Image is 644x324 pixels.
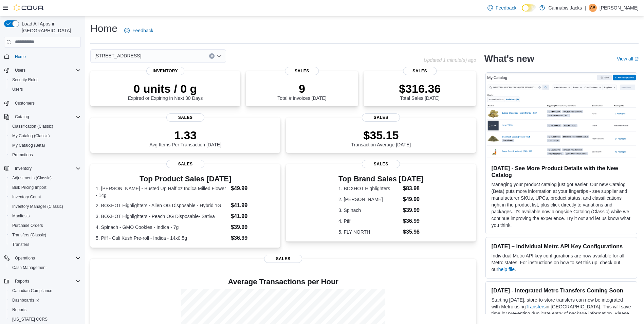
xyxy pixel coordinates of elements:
[526,304,546,309] a: Transfers
[491,243,631,250] h3: [DATE] – Individual Metrc API Key Configurations
[12,265,47,270] span: Cash Management
[12,288,52,293] span: Canadian Compliance
[7,173,84,183] button: Adjustments (Classic)
[7,240,84,249] button: Transfers
[96,224,228,231] dt: 4. Spinach - GMO Cookies - Indica - 7g
[10,151,36,159] a: Promotions
[96,202,228,209] dt: 2. BOXHOT Highlighters - Alien OG Disposable - Hybrid 1G
[10,264,81,272] span: Cash Management
[1,52,84,61] button: Home
[10,212,32,220] a: Manifests
[498,267,515,272] a: help file
[7,183,84,192] button: Bulk Pricing Import
[231,223,275,231] dd: $39.99
[12,204,63,209] span: Inventory Manager (Classic)
[10,264,49,272] a: Cash Management
[285,67,319,75] span: Sales
[15,255,35,261] span: Operations
[403,195,424,203] dd: $49.99
[231,212,275,220] dd: $41.99
[362,160,400,168] span: Sales
[10,76,41,84] a: Security Roles
[277,82,326,101] div: Total # Invoices [DATE]
[1,112,84,122] button: Catalog
[10,315,50,323] a: [US_STATE] CCRS
[496,4,516,11] span: Feedback
[1,98,84,108] button: Customers
[96,213,228,220] dt: 3. BOXHOT Highlighters - Peach OG Disposable- Sativa
[12,223,43,228] span: Purchase Orders
[7,192,84,202] button: Inventory Count
[7,122,84,131] button: Classification (Classic)
[12,213,30,219] span: Manifests
[10,122,56,130] a: Classification (Classic)
[403,228,424,236] dd: $35.98
[231,184,275,193] dd: $49.99
[548,4,582,12] p: Cannabis Jacks
[12,194,41,200] span: Inventory Count
[10,231,81,239] span: Transfers (Classic)
[122,24,156,37] a: Feedback
[10,174,81,182] span: Adjustments (Classic)
[7,75,84,85] button: Security Roles
[1,253,84,263] button: Operations
[12,113,81,121] span: Catalog
[12,99,37,107] a: Customers
[7,150,84,160] button: Promotions
[94,52,141,60] span: [STREET_ADDRESS]
[12,175,52,181] span: Adjustments (Classic)
[15,278,29,284] span: Reports
[166,113,204,122] span: Sales
[10,231,49,239] a: Transfers (Classic)
[424,57,476,63] p: Updated 1 minute(s) ago
[12,53,29,61] a: Home
[491,287,631,294] h3: [DATE] - Integrated Metrc Transfers Coming Soon
[485,1,519,15] a: Feedback
[12,254,38,262] button: Operations
[132,27,153,34] span: Feedback
[10,296,81,304] span: Dashboards
[166,160,204,168] span: Sales
[7,131,84,141] button: My Catalog (Classic)
[10,174,54,182] a: Adjustments (Classic)
[217,53,222,59] button: Open list of options
[15,68,25,73] span: Users
[7,305,84,314] button: Reports
[10,315,81,323] span: Washington CCRS
[149,128,221,147] div: Avg Items Per Transaction [DATE]
[10,221,81,230] span: Purchase Orders
[10,85,25,93] a: Users
[10,85,81,93] span: Users
[231,234,275,242] dd: $36.99
[634,57,639,61] svg: External link
[10,240,32,249] a: Transfers
[403,217,424,225] dd: $36.99
[12,133,50,139] span: My Catalog (Classic)
[7,286,84,295] button: Canadian Compliance
[351,128,411,147] div: Transaction Average [DATE]
[128,82,203,95] p: 0 units / 0 g
[12,113,32,121] button: Catalog
[10,141,48,149] a: My Catalog (Beta)
[590,4,595,12] span: AB
[10,287,55,295] a: Canadian Compliance
[10,221,46,230] a: Purchase Orders
[12,185,47,190] span: Bulk Pricing Import
[12,307,26,312] span: Reports
[10,202,66,211] a: Inventory Manager (Classic)
[7,211,84,221] button: Manifests
[10,141,81,149] span: My Catalog (Beta)
[338,218,400,224] dt: 4. Piff
[7,85,84,94] button: Users
[399,82,441,101] div: Total Sales [DATE]
[10,132,53,140] a: My Catalog (Classic)
[522,4,536,12] input: Dark Mode
[10,151,81,159] span: Promotions
[12,52,81,61] span: Home
[1,164,84,173] button: Inventory
[15,114,29,120] span: Catalog
[491,181,631,229] p: Managing your product catalog just got easier. Our new Catalog (Beta) puts more information at yo...
[1,276,84,286] button: Reports
[12,298,39,303] span: Dashboards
